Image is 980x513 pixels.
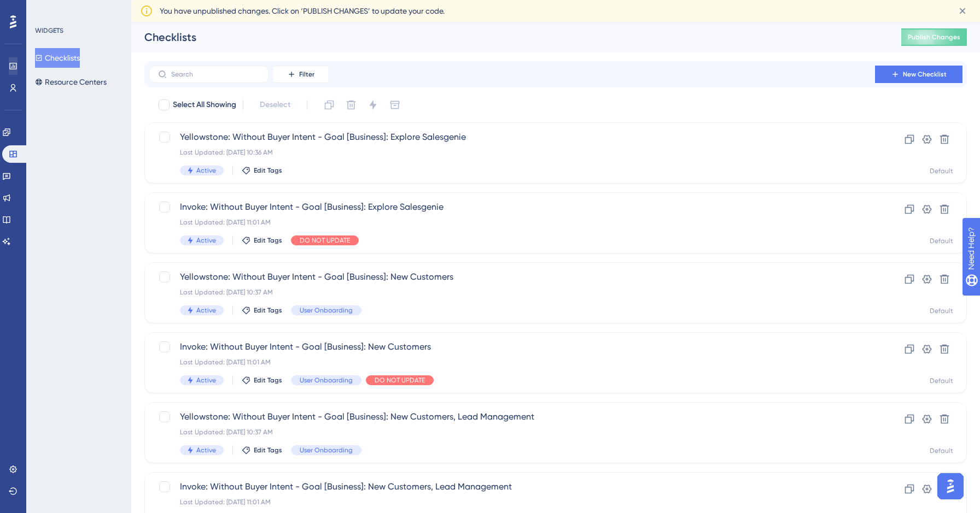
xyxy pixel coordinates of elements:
[35,72,107,92] button: Resource Centers
[930,237,953,245] div: Default
[180,201,844,214] span: Invoke: Without Buyer Intent - Goal [Business]: Explore Salesgenie
[930,446,953,455] div: Default
[180,410,844,423] span: Yellowstone: Without Buyer Intent - Goal [Business]: New Customers, Lead Management
[254,376,282,385] span: Edit Tags
[26,3,68,16] span: Need Help?
[250,95,300,115] button: Deselect
[300,446,353,455] span: User Onboarding
[196,306,216,315] span: Active
[242,306,282,315] button: Edit Tags
[180,218,844,227] div: Last Updated: [DATE] 11:01 AM
[242,376,282,385] button: Edit Tags
[242,236,282,245] button: Edit Tags
[875,66,962,83] button: New Checklist
[242,166,282,175] button: Edit Tags
[196,236,216,245] span: Active
[901,28,967,46] button: Publish Changes
[171,70,260,78] input: Search
[180,498,844,506] div: Last Updated: [DATE] 11:01 AM
[160,4,445,17] span: You have unpublished changes. Click on ‘PUBLISH CHANGES’ to update your code.
[254,306,282,315] span: Edit Tags
[254,446,282,455] span: Edit Tags
[180,288,844,297] div: Last Updated: [DATE] 10:37 AM
[934,470,967,503] iframe: UserGuiding AI Assistant Launcher
[180,148,844,157] div: Last Updated: [DATE] 10:36 AM
[180,480,844,493] span: Invoke: Without Buyer Intent - Goal [Business]: New Customers, Lead Management
[930,376,953,385] div: Default
[242,446,282,455] button: Edit Tags
[180,131,844,144] span: Yellowstone: Without Buyer Intent - Goal [Business]: Explore Salesgenie
[930,167,953,175] div: Default
[300,306,353,315] span: User Onboarding
[196,446,216,455] span: Active
[196,166,216,175] span: Active
[299,70,314,79] span: Filter
[180,340,844,353] span: Invoke: Without Buyer Intent - Goal [Business]: New Customers
[180,428,844,437] div: Last Updated: [DATE] 10:37 AM
[196,376,216,385] span: Active
[930,306,953,315] div: Default
[35,48,80,68] button: Checklists
[254,166,282,175] span: Edit Tags
[35,26,63,35] div: WIDGETS
[180,270,844,284] span: Yellowstone: Without Buyer Intent - Goal [Business]: New Customers
[273,66,328,83] button: Filter
[144,30,874,45] div: Checklists
[375,376,425,385] span: DO NOT UPDATE
[300,236,350,245] span: DO NOT UPDATE
[300,376,353,385] span: User Onboarding
[908,33,960,42] span: Publish Changes
[180,358,844,367] div: Last Updated: [DATE] 11:01 AM
[254,236,282,245] span: Edit Tags
[260,98,290,111] span: Deselect
[903,70,947,79] span: New Checklist
[173,98,236,111] span: Select All Showing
